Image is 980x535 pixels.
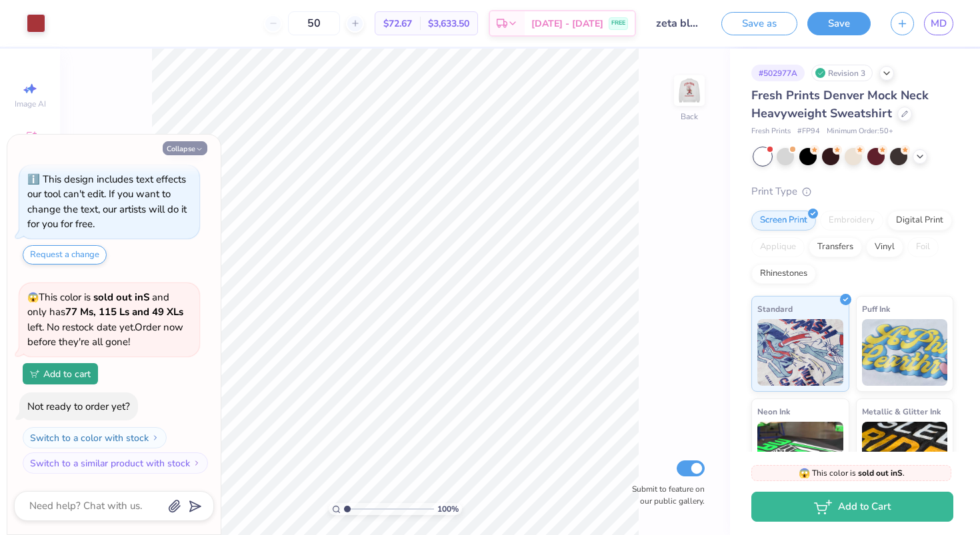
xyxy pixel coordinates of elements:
[751,184,953,199] div: Print Type
[721,12,797,35] button: Save as
[931,16,947,31] span: MD
[799,467,905,479] span: This color is .
[23,452,208,474] button: Switch to a similar product with stock
[15,99,46,109] span: Image AI
[862,422,948,488] img: Metallic & Glitter Ink
[827,126,893,137] span: Minimum Order: 50 +
[428,17,469,31] span: $3,633.50
[757,302,793,316] span: Standard
[23,363,98,384] button: Add to cart
[799,467,810,480] span: 😱
[383,17,412,31] span: $72.67
[807,12,871,35] button: Save
[757,319,843,386] img: Standard
[193,459,201,467] img: Switch to a similar product with stock
[797,126,820,137] span: # FP94
[811,65,873,81] div: Revision 3
[866,237,903,257] div: Vinyl
[163,141,207,155] button: Collapse
[437,503,459,515] span: 100 %
[887,211,952,231] div: Digital Print
[751,492,953,522] button: Add to Cart
[27,291,39,304] span: 😱
[862,404,941,418] span: Metallic & Glitter Ink
[924,12,953,35] a: MD
[907,237,939,257] div: Foil
[27,400,130,413] div: Not ready to order yet?
[288,11,340,35] input: – –
[93,290,149,304] strong: sold out in S
[862,302,890,316] span: Puff Ink
[757,422,843,488] img: Neon Ink
[611,19,625,28] span: FREE
[646,10,711,37] input: Untitled Design
[809,237,862,257] div: Transfers
[676,77,703,104] img: Back
[751,65,805,81] div: # 502977A
[65,305,183,318] strong: 77 Ms, 115 Ls and 49 XLs
[751,237,805,257] div: Applique
[751,126,791,137] span: Fresh Prints
[30,370,39,378] img: Add to cart
[27,173,187,231] div: This design includes text effects our tool can't edit. If you want to change the text, our artist...
[625,483,705,507] label: Submit to feature on our public gallery.
[862,319,948,386] img: Puff Ink
[681,111,698,123] div: Back
[751,211,816,231] div: Screen Print
[757,404,790,418] span: Neon Ink
[151,434,159,442] img: Switch to a color with stock
[27,290,183,349] span: This color is and only has left . No restock date yet. Order now before they're all gone!
[820,211,883,231] div: Embroidery
[751,264,816,284] div: Rhinestones
[23,245,107,265] button: Request a change
[751,87,929,121] span: Fresh Prints Denver Mock Neck Heavyweight Sweatshirt
[23,427,167,448] button: Switch to a color with stock
[531,17,603,31] span: [DATE] - [DATE]
[858,468,903,478] strong: sold out in S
